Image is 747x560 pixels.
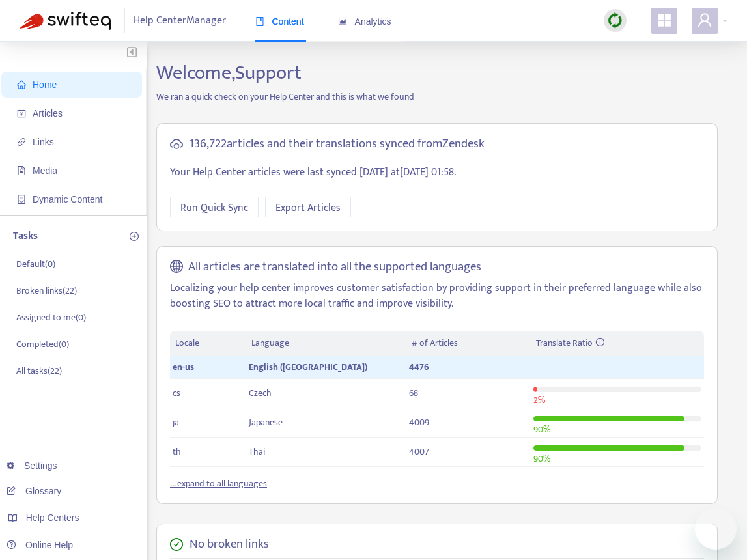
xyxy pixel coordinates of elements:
p: Default ( 0 ) [16,257,55,271]
span: English ([GEOGRAPHIC_DATA]) [249,359,367,374]
span: Thai [249,444,265,459]
span: Japanese [249,415,283,430]
span: home [17,80,26,89]
p: Assigned to me ( 0 ) [16,311,86,324]
p: Completed ( 0 ) [16,337,69,351]
p: Broken links ( 22 ) [16,284,77,298]
span: ja [173,415,179,430]
span: Home [33,79,57,90]
span: 2 % [533,393,545,408]
span: 90 % [533,451,550,466]
th: Language [246,331,406,356]
span: Czech [249,385,272,400]
p: Localizing your help center improves customer satisfaction by providing support in their preferre... [170,281,704,312]
button: Run Quick Sync [170,197,259,217]
span: cs [173,385,180,400]
p: We ran a quick check on your Help Center and this is what we found [147,90,727,104]
span: book [255,17,264,26]
img: Swifteq [20,12,111,30]
button: Export Articles [265,197,351,217]
span: Analytics [338,16,391,27]
p: Tasks [13,229,38,244]
span: 4476 [409,359,429,374]
a: Online Help [7,540,73,550]
p: Your Help Center articles were last synced [DATE] at [DATE] 01:58 . [170,165,704,180]
span: file-image [17,166,26,175]
span: check-circle [170,538,183,551]
a: Settings [7,460,57,471]
span: 4007 [409,444,429,459]
span: area-chart [338,17,347,26]
span: global [170,260,183,275]
span: cloud-sync [170,137,183,150]
th: Locale [170,331,246,356]
span: 90 % [533,422,550,437]
span: Dynamic Content [33,194,102,204]
span: link [17,137,26,147]
span: account-book [17,109,26,118]
img: sync.dc5367851b00ba804db3.png [607,12,623,29]
a: Glossary [7,486,61,496]
span: Media [33,165,57,176]
h5: No broken links [190,537,269,552]
span: 4009 [409,415,429,430]
span: Links [33,137,54,147]
span: plus-circle [130,232,139,241]
span: Content [255,16,304,27]
span: appstore [656,12,672,28]
h5: All articles are translated into all the supported languages [188,260,481,275]
span: th [173,444,181,459]
span: Help Center Manager [134,8,226,33]
span: Help Centers [26,512,79,523]
span: en-us [173,359,194,374]
iframe: Button to launch messaging window [695,508,737,550]
span: Articles [33,108,63,119]
a: ... expand to all languages [170,476,267,491]
span: container [17,195,26,204]
span: Welcome, Support [156,57,302,89]
span: user [697,12,712,28]
div: Translate Ratio [536,336,699,350]
h5: 136,722 articles and their translations synced from Zendesk [190,137,485,152]
th: # of Articles [406,331,531,356]
p: All tasks ( 22 ) [16,364,62,378]
span: Export Articles [275,200,341,216]
span: 68 [409,385,418,400]
span: Run Quick Sync [180,200,248,216]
